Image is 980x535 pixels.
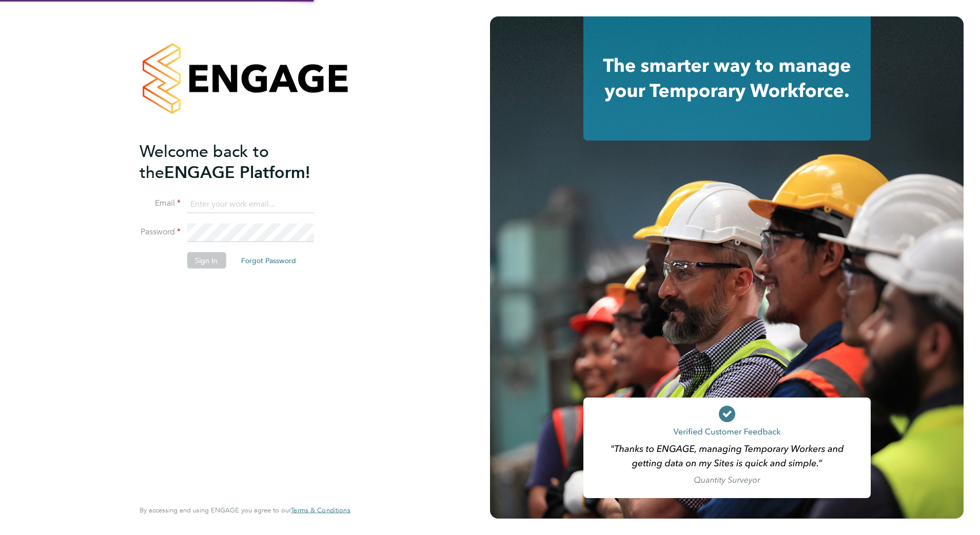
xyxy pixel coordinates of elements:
span: By accessing and using ENGAGE you agree to our [140,506,350,514]
a: Terms & Conditions [291,506,350,514]
button: Forgot Password [233,252,304,269]
label: Email [140,198,181,209]
input: Enter your work email... [187,195,313,213]
span: Welcome back to the [140,141,269,182]
label: Password [140,227,181,237]
button: Sign In [187,252,226,269]
h2: ENGAGE Platform! [140,141,340,183]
